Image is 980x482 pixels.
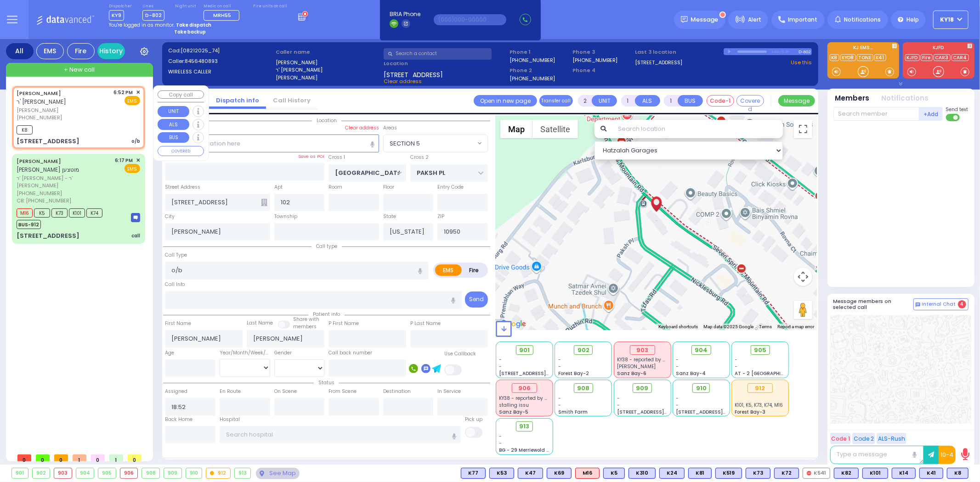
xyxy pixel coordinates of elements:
[17,137,79,146] div: [STREET_ADDRESS]
[165,388,188,395] label: Assigned
[461,264,487,276] label: Fire
[958,300,966,308] span: 4
[17,174,112,190] span: ר' [PERSON_NAME] - ר' [PERSON_NAME]
[204,4,243,9] label: Medic on call
[256,468,299,479] div: See map
[578,346,589,355] span: 902
[736,95,764,106] button: Covered
[803,468,830,479] div: K541
[131,138,140,145] div: o/b
[158,132,189,143] button: BUS
[36,454,50,461] span: 0
[892,468,916,479] div: BLS
[518,468,543,479] div: K47
[220,388,241,395] label: En Route
[168,47,273,55] label: Cad:
[329,320,359,327] label: P First Name
[329,154,345,161] label: Cross 1
[905,54,920,61] a: KJFD
[213,11,231,19] span: MRH55
[499,395,556,402] span: KY38 - reported by KY42
[261,199,267,206] span: Other building occupants
[794,301,812,319] button: Drag Pegman onto the map to open Street View
[617,402,620,409] span: -
[91,454,105,461] span: 0
[499,409,529,415] span: Sanz Bay-5
[329,388,357,395] label: From Scene
[312,243,342,250] span: Call type
[830,54,839,61] a: K8
[158,119,189,130] button: ALS
[410,154,429,161] label: Cross 2
[498,318,528,330] a: Open this area in Google Maps (opens a new window)
[499,433,502,440] span: -
[17,98,66,106] span: ר' [PERSON_NAME]
[131,232,140,239] div: call
[125,96,140,105] span: EMS
[547,468,572,479] div: K69
[558,402,561,409] span: -
[383,124,397,132] label: Areas
[36,14,97,25] img: Logo
[314,379,339,386] span: Status
[648,195,664,223] div: YECHESKEL SHRAGA STEIN
[384,48,492,60] input: Search a contact
[174,28,206,35] strong: Take backup
[186,468,202,478] div: 910
[76,468,94,478] div: 904
[906,16,919,24] span: Help
[114,89,133,96] span: 6:52 PM
[54,468,72,478] div: 903
[17,166,79,174] span: [PERSON_NAME] מוטצען
[947,468,969,479] div: K8
[499,363,502,370] span: -
[489,468,514,479] div: BLS
[17,90,61,97] a: [PERSON_NAME]
[274,388,297,395] label: On Scene
[165,252,187,259] label: Call Type
[274,184,283,191] label: Apt
[383,184,394,191] label: Floor
[913,298,969,310] button: Internal Chat 4
[6,43,34,59] div: All
[437,184,464,191] label: Entry Code
[384,70,443,78] span: [STREET_ADDRESS]
[635,48,724,56] label: Last 3 location
[499,402,529,409] span: stalling issu
[276,48,380,56] label: Caller name
[499,447,551,454] span: BG - 29 Merriewold S.
[575,468,600,479] div: ALS
[857,54,873,61] a: TONE
[176,22,211,28] strong: Take dispatch
[794,268,812,286] button: Map camera controls
[500,120,532,138] button: Show street map
[636,384,649,393] span: 909
[17,454,31,461] span: 0
[293,323,317,330] span: members
[510,67,569,74] span: Phone 2
[461,468,486,479] div: K77
[862,468,888,479] div: BLS
[131,213,140,222] img: message-box.svg
[17,125,33,135] span: K8
[830,433,851,444] button: Code 1
[833,298,913,310] h5: Message members on selected call
[696,384,707,393] span: 910
[532,120,578,138] button: Show satellite imagery
[181,47,220,54] span: [08212025_74]
[17,208,33,218] span: M16
[575,468,600,479] div: M16
[69,208,85,218] span: K101
[630,345,655,355] div: 903
[510,48,569,56] span: Phone 1
[98,468,116,478] div: 905
[384,135,475,151] span: SECTION 5
[707,95,734,106] button: Code-1
[934,54,951,61] a: CAR3
[572,56,618,63] label: [PHONE_NUMBER]
[921,54,933,61] a: Fire
[882,93,929,104] button: Notifications
[947,468,969,479] div: BLS
[788,16,817,24] span: Important
[688,468,712,479] div: K81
